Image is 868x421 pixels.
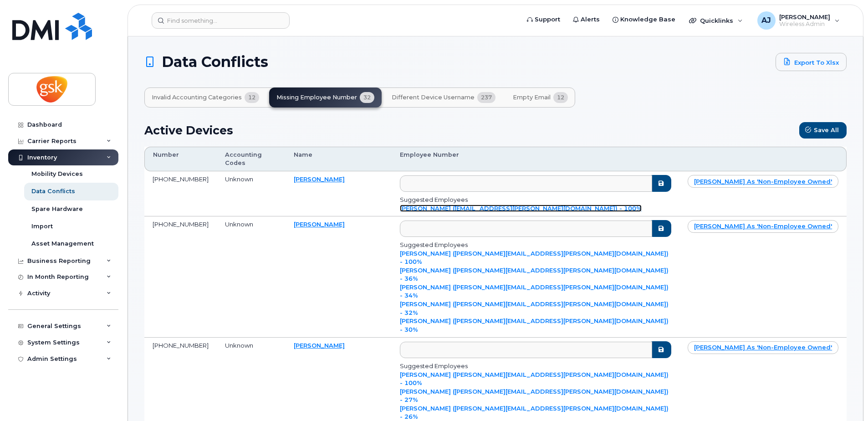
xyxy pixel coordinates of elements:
[513,94,551,101] span: Empty Email
[400,250,669,266] a: [PERSON_NAME] ([PERSON_NAME][EMAIL_ADDRESS][PERSON_NAME][DOMAIN_NAME]) - 100%
[286,147,392,172] th: Name
[776,53,847,71] a: Export to Xlsx
[400,205,642,212] a: [PERSON_NAME] ([EMAIL_ADDRESS][PERSON_NAME][DOMAIN_NAME]) - 100%
[217,171,286,216] td: Unknown
[400,371,669,387] a: [PERSON_NAME] ([PERSON_NAME][EMAIL_ADDRESS][PERSON_NAME][DOMAIN_NAME]) - 100%
[688,175,838,188] a: [PERSON_NAME] as 'non-employee owned'
[799,122,847,139] button: Save All
[400,195,671,204] div: Suggested Employees
[294,175,345,183] a: [PERSON_NAME]
[688,341,838,354] a: [PERSON_NAME] as 'non-employee owned'
[400,283,669,299] a: [PERSON_NAME] ([PERSON_NAME][EMAIL_ADDRESS][PERSON_NAME][DOMAIN_NAME]) - 34%
[294,342,345,349] a: [PERSON_NAME]
[400,267,669,282] a: [PERSON_NAME] ([PERSON_NAME][EMAIL_ADDRESS][PERSON_NAME][DOMAIN_NAME]) - 36%
[553,92,568,103] span: 12
[152,94,242,101] span: Invalid Accounting Categories
[144,171,217,216] td: [PHONE_NUMBER]
[245,92,259,103] span: 12
[392,147,679,172] th: Employee Number
[217,147,286,172] th: Accounting Codes
[400,300,669,316] a: [PERSON_NAME] ([PERSON_NAME][EMAIL_ADDRESS][PERSON_NAME][DOMAIN_NAME]) - 32%
[814,126,839,134] span: Save All
[400,241,671,249] div: Suggested Employees
[477,92,495,103] span: 237
[400,405,669,421] a: [PERSON_NAME] ([PERSON_NAME][EMAIL_ADDRESS][PERSON_NAME][DOMAIN_NAME]) - 26%
[688,220,838,233] a: [PERSON_NAME] as 'non-employee owned'
[400,388,669,404] a: [PERSON_NAME] ([PERSON_NAME][EMAIL_ADDRESS][PERSON_NAME][DOMAIN_NAME]) - 27%
[294,221,345,228] a: [PERSON_NAME]
[144,216,217,338] td: [PHONE_NUMBER]
[400,317,669,333] a: [PERSON_NAME] ([PERSON_NAME][EMAIL_ADDRESS][PERSON_NAME][DOMAIN_NAME]) - 30%
[144,123,233,137] h2: Active Devices
[217,216,286,338] td: Unknown
[392,94,475,101] span: Different Device Username
[144,147,217,172] th: Number
[400,362,671,370] div: Suggested Employees
[162,55,268,69] span: Data Conflicts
